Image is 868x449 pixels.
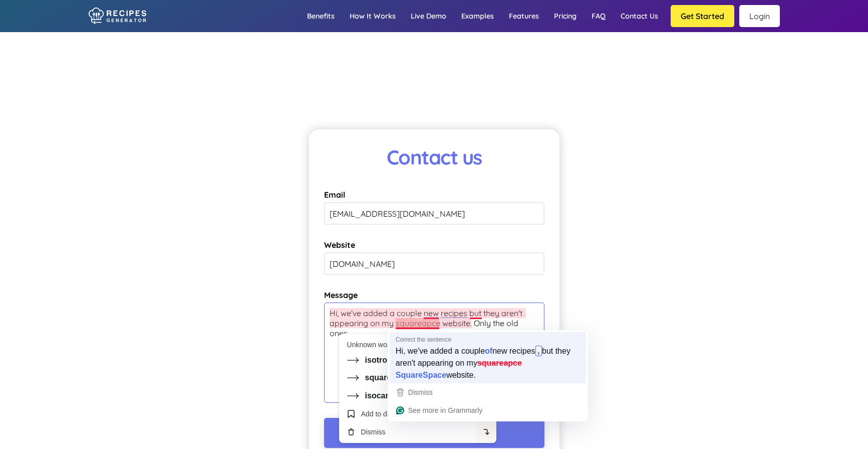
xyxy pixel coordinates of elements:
[339,425,476,439] div: Dismiss
[584,2,613,31] a: FAQ
[324,290,544,300] span: Message
[324,418,544,448] button: Send Message
[501,2,546,31] a: Features
[454,2,501,31] a: Examples
[365,391,400,400] div: isocarpic
[324,252,544,275] input: Website
[347,340,434,350] div: Unknown word: squareapce
[342,2,403,31] a: How it works
[324,144,544,170] h3: Contact us
[739,5,780,27] a: Login
[300,2,342,31] a: Benefits
[339,407,476,421] div: Add to dictionary
[671,5,734,27] button: Get Started
[324,240,544,250] span: Website
[324,202,544,225] input: Email
[403,2,454,31] a: Live demo
[324,303,544,403] textarea: To enrich screen reader interactions, please activate Accessibility in Grammarly extension settings
[365,373,408,382] div: squareface
[546,2,584,31] a: Pricing
[365,356,399,365] div: isotropic
[324,190,544,200] span: Email
[613,2,666,31] a: Contact us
